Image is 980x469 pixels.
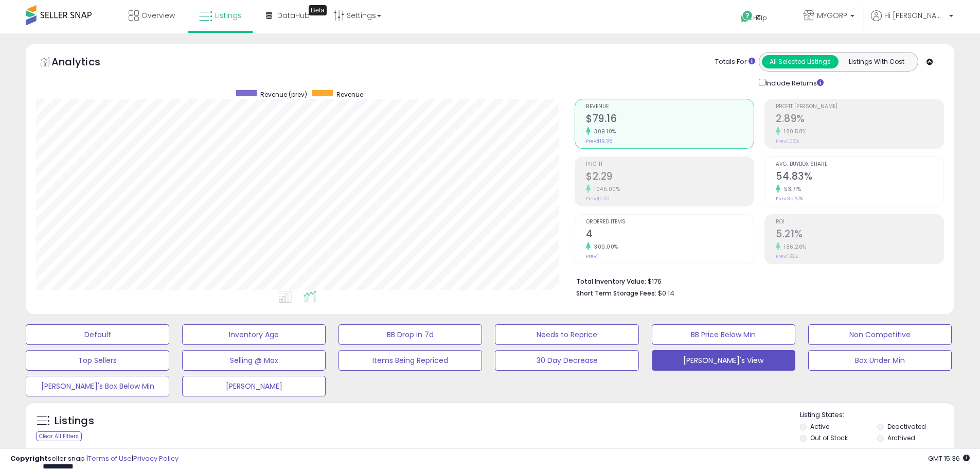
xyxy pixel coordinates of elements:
span: Revenue [336,90,363,99]
p: Listing States: [800,410,954,420]
span: Revenue (prev) [260,90,307,99]
label: Archived [887,433,915,442]
span: Hi [PERSON_NAME] [884,10,946,21]
h2: 5.21% [776,228,943,242]
h5: Analytics [51,55,120,72]
small: Prev: 1 [586,253,599,259]
button: [PERSON_NAME]'s Box Below Min [26,376,169,396]
small: Prev: $19.35 [586,138,612,144]
strong: Copyright [10,454,48,463]
a: Hi [PERSON_NAME] [871,10,953,33]
div: seller snap | | [10,454,179,464]
h2: $2.29 [586,170,754,184]
button: [PERSON_NAME] [182,376,326,396]
button: Items Being Repriced [338,350,482,371]
button: Inventory Age [182,324,326,345]
i: Get Help [740,10,753,23]
span: MYGORP [817,10,847,21]
button: Box Under Min [808,350,952,371]
li: $176 [576,274,936,287]
a: Privacy Policy [133,454,179,463]
label: Out of Stock [810,433,848,442]
small: 186.26% [780,243,807,251]
button: BB Price Below Min [652,324,795,345]
button: [PERSON_NAME]'s View [652,350,795,371]
h2: 4 [586,228,754,242]
div: Totals For [715,57,755,67]
span: Overview [141,10,175,21]
small: Prev: 1.03% [776,138,799,144]
small: 1045.00% [591,185,620,193]
a: Help [733,3,787,33]
small: 180.58% [780,128,807,135]
span: Avg. Buybox Share [776,162,943,167]
label: Deactivated [887,422,926,431]
a: Terms of Use [88,454,132,463]
h2: 2.89% [776,113,943,127]
small: Prev: 35.67% [776,196,803,202]
button: Non Competitive [808,324,952,345]
h2: $79.16 [586,113,754,127]
h5: Listings [55,414,94,428]
span: 2025-09-17 15:36 GMT [928,454,970,463]
b: Short Term Storage Fees: [576,289,656,298]
span: ROI [776,219,943,225]
div: Include Returns [751,77,836,89]
button: BB Drop in 7d [338,324,482,345]
button: 30 Day Decrease [495,350,638,371]
div: Clear All Filters [36,431,82,441]
span: $0.14 [658,288,674,298]
span: Profit [PERSON_NAME] [776,104,943,110]
span: Ordered Items [586,219,754,225]
small: Prev: $0.20 [586,196,610,202]
small: 309.10% [591,128,616,135]
span: Listings [215,10,242,21]
small: 300.00% [591,243,618,251]
span: Revenue [586,104,754,110]
button: Listings With Cost [838,55,915,68]
button: Default [26,324,169,345]
div: Tooltip anchor [309,5,327,15]
button: Needs to Reprice [495,324,638,345]
small: Prev: 1.82% [776,253,798,259]
h2: 54.83% [776,170,943,184]
small: 53.71% [780,185,801,193]
span: Help [753,13,767,22]
span: Profit [586,162,754,167]
button: Top Sellers [26,350,169,371]
b: Total Inventory Value: [576,277,646,286]
span: DataHub [277,10,310,21]
button: Selling @ Max [182,350,326,371]
button: All Selected Listings [762,55,839,68]
label: Active [810,422,829,431]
